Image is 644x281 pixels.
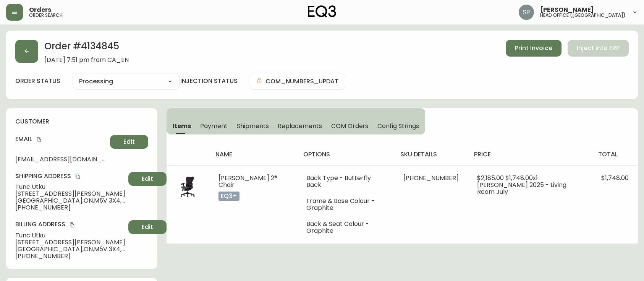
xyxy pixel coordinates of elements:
[15,156,107,163] span: [EMAIL_ADDRESS][DOMAIN_NAME]
[74,172,82,180] button: copy
[15,246,125,253] span: [GEOGRAPHIC_DATA] , ON , M5V 3X4 , CA
[515,44,552,52] span: Print Invoice
[215,150,291,159] h4: name
[15,184,125,190] span: Tunc Utku
[68,221,76,229] button: copy
[306,175,385,188] li: Back Type - Butterfly Back
[306,198,385,211] li: Frame & Base Colour - Graphite
[44,40,129,57] h2: Order # 4134845
[15,204,125,211] span: [PHONE_NUMBER]
[29,13,63,18] h5: order search
[15,197,125,204] span: [GEOGRAPHIC_DATA] , ON , M5V 3X4 , CA
[200,122,228,130] span: Payment
[110,135,148,149] button: Edit
[173,122,191,130] span: Items
[278,122,322,130] span: Replacements
[505,174,538,182] span: $1,748.00 x 1
[598,150,632,159] h4: total
[308,5,336,18] img: logo
[128,220,167,234] button: Edit
[15,232,125,239] span: Tunc Utku
[15,172,125,180] h4: Shipping Address
[15,220,125,229] h4: Billing Address
[540,7,594,13] span: [PERSON_NAME]
[601,174,629,182] span: $1,748.00
[142,223,153,231] span: Edit
[237,122,269,130] span: Shipments
[400,150,462,159] h4: sku details
[15,239,125,246] span: [STREET_ADDRESS][PERSON_NAME]
[519,5,534,20] img: 0cb179e7bf3690758a1aaa5f0aafa0b4
[15,253,125,260] span: [PHONE_NUMBER]
[218,192,239,201] p: eq3+
[540,13,626,18] h5: head office ([GEOGRAPHIC_DATA])
[176,175,200,199] img: 15c5fd93-7af1-47e2-b26a-a01aa6ab64f1Optional[mirra-2-graphite-herman-miller-chair].jpg
[15,190,125,197] span: [STREET_ADDRESS][PERSON_NAME]
[29,7,51,13] span: Orders
[306,221,385,234] li: Back & Seat Colour - Graphite
[123,138,135,146] span: Edit
[142,175,153,183] span: Edit
[477,174,504,182] span: $2,185.00
[218,174,277,189] span: [PERSON_NAME] 2® Chair
[128,172,167,186] button: Edit
[506,40,561,57] button: Print Invoice
[377,122,419,130] span: Config Strings
[474,150,586,159] h4: price
[180,77,238,85] h4: injection status
[15,77,60,85] label: order status
[403,174,459,182] span: [PHONE_NUMBER]
[35,136,43,143] button: copy
[15,135,107,143] h4: Email
[15,117,148,126] h4: customer
[331,122,369,130] span: COM Orders
[44,57,129,63] span: [DATE] 7:51 pm from CA_EN
[303,150,388,159] h4: options
[477,180,566,196] span: [PERSON_NAME] 2025 - Living Room July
